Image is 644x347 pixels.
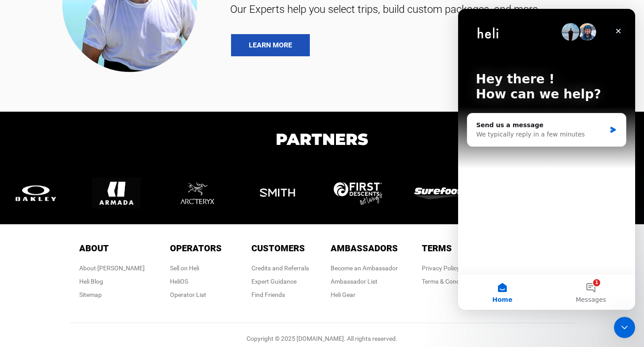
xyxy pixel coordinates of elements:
[331,277,398,286] div: Ambassador List
[614,317,635,338] iframe: Intercom live chat
[12,183,69,203] img: logo
[173,168,230,218] img: logo
[251,290,309,299] div: Find Friends
[170,278,188,285] a: HeliOS
[458,9,635,310] iframe: Intercom live chat
[251,278,297,285] a: Expert Guidance
[92,169,150,218] img: logo
[224,2,631,16] span: Our Experts help you select trips, build custom packages, and more.
[79,290,145,299] div: Sitemap
[170,243,222,253] span: Operators
[422,278,475,285] a: Terms & Conditions
[251,243,305,253] span: Customers
[79,264,145,273] div: About [PERSON_NAME]
[422,265,460,272] a: Privacy Policy
[253,169,311,218] img: logo
[231,34,310,56] a: LEARN MORE
[331,243,398,253] span: Ambassadors
[170,264,222,273] div: Sell on Heli
[331,265,398,272] a: Become an Ambassador
[79,278,103,285] a: Heli Blog
[251,265,309,272] a: Credits and Referrals
[170,290,222,299] div: Operator List
[70,334,575,343] div: Copyright © 2025 [DOMAIN_NAME]. All rights reserved.
[414,187,472,199] img: logo
[334,182,391,205] img: logo
[331,291,355,298] a: Heli Gear
[79,243,109,253] span: About
[422,243,452,253] span: Terms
